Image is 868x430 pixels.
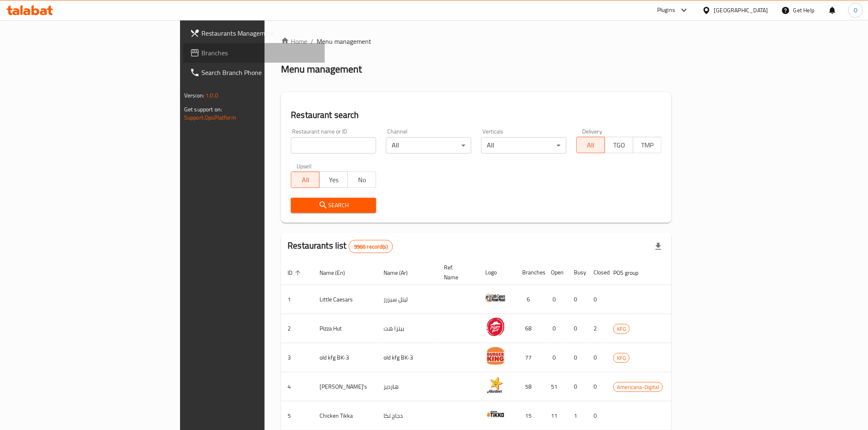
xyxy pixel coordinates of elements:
[544,260,567,285] th: Open
[386,137,471,154] div: All
[516,260,544,285] th: Branches
[485,375,506,395] img: Hardee's
[349,243,393,251] span: 9966 record(s)
[377,285,437,314] td: ليتل سيزرز
[291,198,376,213] button: Search
[184,90,204,101] span: Version:
[183,23,325,43] a: Restaurants Management
[567,372,587,401] td: 0
[582,129,603,134] label: Delivery
[516,343,544,372] td: 77
[613,268,649,278] span: POS group
[587,343,607,372] td: 0
[377,314,437,343] td: بيتزا هت
[481,137,566,154] div: All
[605,137,633,153] button: TGO
[201,28,318,38] span: Restaurants Management
[377,343,437,372] td: old kfg BK-3
[288,268,303,278] span: ID
[614,324,629,334] span: KFG
[608,139,630,151] span: TGO
[544,314,567,343] td: 0
[297,163,312,169] label: Upsell
[854,6,857,15] span: O
[349,240,393,253] div: Total records count
[281,36,672,46] nav: breadcrumb
[614,382,662,392] span: Americana-Digital
[516,314,544,343] td: 68
[649,237,668,256] div: Export file
[587,314,607,343] td: 2
[479,260,516,285] th: Logo
[587,372,607,401] td: 0
[313,372,377,401] td: [PERSON_NAME]'s
[295,174,316,186] span: All
[317,36,371,46] span: Menu management
[319,172,348,188] button: Yes
[297,200,370,210] span: Search
[544,343,567,372] td: 0
[567,285,587,314] td: 0
[313,343,377,372] td: old kfg BK-3
[567,343,587,372] td: 0
[384,268,418,278] span: Name (Ar)
[313,314,377,343] td: Pizza Hut
[485,404,506,424] img: Chicken Tikka
[183,43,325,63] a: Branches
[485,287,506,308] img: Little Caesars
[201,68,318,77] span: Search Branch Phone
[567,314,587,343] td: 0
[206,90,218,101] span: 1.0.0
[291,137,376,154] input: Search for restaurant name or ID..
[320,268,356,278] span: Name (En)
[288,240,393,253] h2: Restaurants list
[587,285,607,314] td: 0
[184,112,236,123] a: Support.OpsPlatform
[201,48,318,58] span: Branches
[347,172,376,188] button: No
[291,109,662,121] h2: Restaurant search
[576,137,605,153] button: All
[580,139,602,151] span: All
[444,263,469,282] span: Ref. Name
[516,372,544,401] td: 58
[544,372,567,401] td: 51
[323,174,345,186] span: Yes
[714,6,768,15] div: [GEOGRAPHIC_DATA]
[637,139,658,151] span: TMP
[587,260,607,285] th: Closed
[614,353,629,363] span: KFG
[485,346,506,366] img: old kfg BK-3
[183,63,325,82] a: Search Branch Phone
[516,285,544,314] td: 6
[184,104,222,115] span: Get support on:
[291,172,320,188] button: All
[633,137,662,153] button: TMP
[377,372,437,401] td: هارديز
[485,317,506,337] img: Pizza Hut
[351,174,373,186] span: No
[313,285,377,314] td: Little Caesars
[567,260,587,285] th: Busy
[657,5,675,15] div: Plugins
[544,285,567,314] td: 0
